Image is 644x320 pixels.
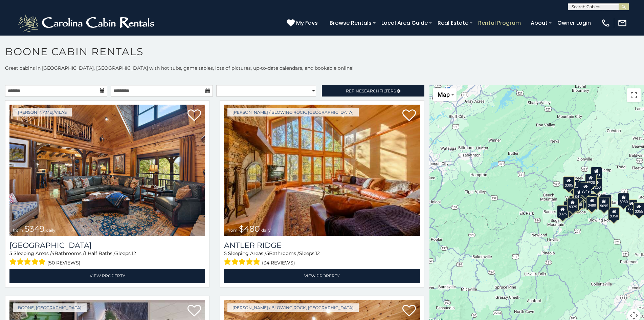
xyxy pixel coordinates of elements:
a: My Favs [287,19,319,27]
div: $320 [585,173,596,186]
a: Antler Ridge [224,241,420,250]
span: Map [438,91,450,98]
div: $250 [591,178,602,191]
h3: Diamond Creek Lodge [9,241,205,250]
div: Sleeping Areas / Bathrooms / Sleeps: [9,250,205,267]
div: $480 [586,196,598,209]
a: Antler Ridge from $480 daily [224,105,420,236]
span: daily [261,228,271,233]
a: Add to favorites [187,109,201,123]
img: White-1-2.png [17,13,157,33]
div: $350 [608,207,620,220]
div: $380 [600,194,611,207]
img: Antler Ridge [224,105,420,236]
span: 4 [51,250,54,256]
div: $930 [618,193,629,206]
span: $349 [24,224,45,234]
div: Sleeping Areas / Bathrooms / Sleeps: [224,250,420,267]
img: phone-regular-white.png [601,18,610,28]
span: (34 reviews) [262,258,295,267]
span: Search [362,88,379,93]
span: 5 [9,250,12,256]
span: 12 [132,250,136,256]
span: Refine Filters [346,88,396,93]
a: Browse Rentals [326,17,375,29]
img: Diamond Creek Lodge [9,105,205,236]
a: Add to favorites [187,304,201,318]
div: $355 [626,199,637,212]
div: $395 [586,193,598,206]
a: About [527,17,551,29]
a: RefineSearchFilters [322,85,424,97]
div: $225 [579,193,590,206]
div: $695 [598,197,610,210]
div: $525 [591,167,602,179]
div: $330 [563,201,575,214]
a: Add to favorites [402,304,416,318]
span: $480 [239,224,260,234]
span: 1 Half Baths / [85,250,115,256]
a: Real Estate [434,17,472,29]
div: $210 [579,185,591,197]
span: My Favs [296,19,318,27]
div: $325 [567,198,579,211]
a: View Property [224,269,420,283]
a: Owner Login [554,17,594,29]
a: Local Area Guide [378,17,431,29]
div: $375 [557,205,569,218]
button: Change map style [433,88,457,101]
div: $305 [563,176,575,189]
div: $349 [580,183,591,195]
a: Boone, [GEOGRAPHIC_DATA] [13,303,87,312]
a: [PERSON_NAME] / Blowing Rock, [GEOGRAPHIC_DATA] [227,108,359,116]
div: $565 [578,181,590,194]
span: from [227,228,238,233]
div: $410 [573,188,585,201]
a: Add to favorites [402,109,416,123]
button: Toggle fullscreen view [627,88,641,102]
span: (50 reviews) [47,258,81,267]
span: from [13,228,23,233]
a: [PERSON_NAME]/Vilas [13,108,72,116]
a: View Property [9,269,205,283]
span: 12 [315,250,320,256]
div: $315 [586,197,597,210]
span: 5 [224,250,227,256]
span: 5 [266,250,269,256]
a: [GEOGRAPHIC_DATA] [9,241,205,250]
a: [PERSON_NAME] / Blowing Rock, [GEOGRAPHIC_DATA] [227,303,359,312]
a: Rental Program [475,17,524,29]
a: Diamond Creek Lodge from $349 daily [9,105,205,236]
img: mail-regular-white.png [618,18,627,28]
span: daily [46,228,55,233]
